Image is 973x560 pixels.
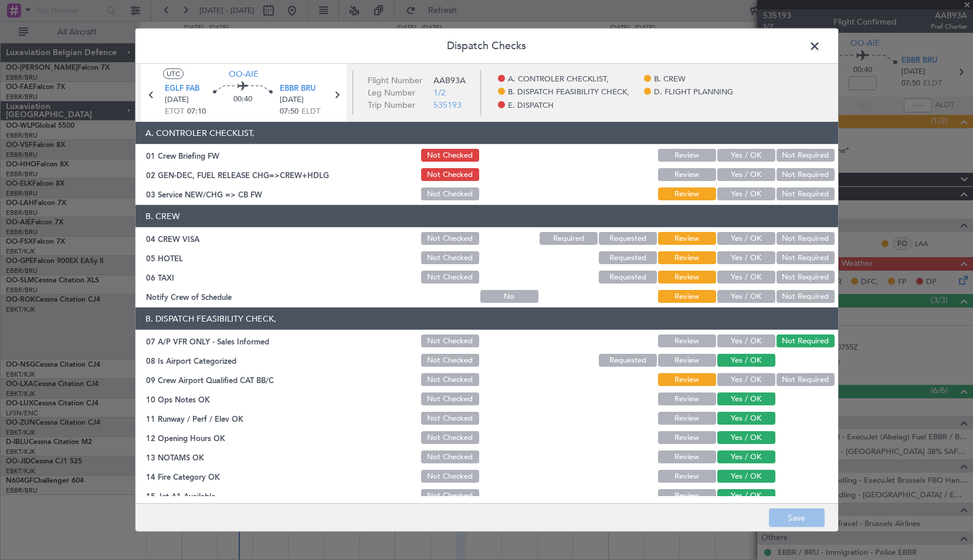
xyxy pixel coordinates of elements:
button: Not Required [777,232,835,245]
button: Yes / OK [717,489,775,502]
button: Yes / OK [717,271,775,284]
button: Yes / OK [717,450,775,463]
button: Yes / OK [717,392,775,405]
button: Not Required [777,149,835,162]
button: Yes / OK [717,431,775,444]
button: Yes / OK [717,290,775,303]
button: Yes / OK [717,232,775,245]
button: Not Required [777,271,835,284]
button: Yes / OK [717,149,775,162]
button: Yes / OK [717,373,775,386]
button: Not Required [777,334,835,347]
button: Yes / OK [717,187,775,200]
button: Yes / OK [717,354,775,367]
button: Not Required [777,187,835,200]
button: Not Required [777,168,835,181]
button: Not Required [777,251,835,264]
button: Not Required [777,290,835,303]
header: Dispatch Checks [135,29,838,64]
button: Not Required [777,373,835,386]
button: Yes / OK [717,412,775,425]
button: Yes / OK [717,470,775,483]
button: Yes / OK [717,334,775,347]
button: Yes / OK [717,168,775,181]
button: Yes / OK [717,251,775,264]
